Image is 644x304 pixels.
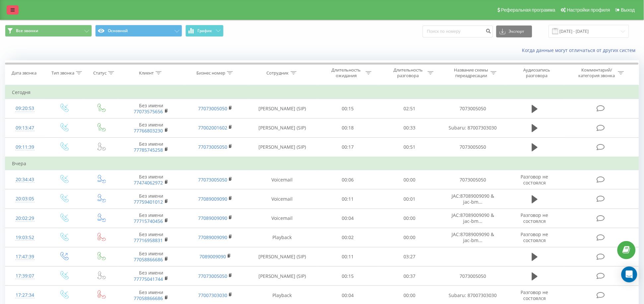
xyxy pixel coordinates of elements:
[12,141,38,154] div: 09:11:39
[248,209,317,228] td: Voicemail
[441,99,505,118] td: 7073005050
[12,192,38,205] div: 20:03:05
[521,231,548,243] span: Разговор не состоялся
[248,247,317,266] td: [PERSON_NAME] (SIP)
[12,289,38,302] div: 17:27:34
[134,108,163,115] a: 77073575656
[198,28,212,33] span: График
[317,247,379,266] td: 00:11
[317,170,379,189] td: 00:06
[248,170,317,189] td: Voicemail
[134,199,163,205] a: 77759401012
[328,67,364,78] div: Длительность ожидания
[496,25,532,37] button: Экспорт
[199,253,226,260] a: 7089009090
[267,70,289,76] div: Сотрудник
[12,270,38,282] div: 17:39:07
[248,228,317,247] td: Playback
[12,173,38,186] div: 20:34:43
[452,193,494,205] span: JAC:87089009090 & jac-bm...
[12,122,38,134] div: 09:13:47
[379,99,441,118] td: 02:51
[16,28,38,33] span: Все звонки
[317,189,379,209] td: 00:11
[379,118,441,137] td: 00:33
[134,147,163,153] a: 77785745258
[119,137,183,157] td: Без имени
[119,228,183,247] td: Без имени
[12,70,36,76] div: Дата звонка
[119,99,183,118] td: Без имени
[119,209,183,228] td: Без имени
[5,86,639,99] td: Сегодня
[119,247,183,266] td: Без имени
[134,179,163,186] a: 77474062972
[522,47,639,53] a: Когда данные могут отличаться от других систем
[134,218,163,224] a: 77715740456
[248,267,317,286] td: [PERSON_NAME] (SIP)
[198,125,227,131] a: 77002001602
[317,118,379,137] td: 00:18
[379,247,441,266] td: 03:27
[621,267,637,282] div: Open Intercom Messenger
[5,157,639,170] td: Вчера
[12,102,38,115] div: 09:20:53
[198,196,227,202] a: 77089009090
[578,67,616,78] div: Комментарий/категория звонка
[391,67,426,78] div: Длительность разговора
[248,99,317,118] td: [PERSON_NAME] (SIP)
[317,137,379,157] td: 00:17
[423,25,493,37] input: Поиск по номеру
[134,295,163,301] a: 77058866686
[248,118,317,137] td: [PERSON_NAME] (SIP)
[441,170,505,189] td: 7073005050
[5,25,92,37] button: Все звонки
[379,267,441,286] td: 00:37
[196,70,225,76] div: Бизнес номер
[119,170,183,189] td: Без имени
[134,237,163,243] a: 77716958831
[317,228,379,247] td: 00:02
[441,118,505,137] td: Subaru: 87007303030
[454,67,489,78] div: Название схемы переадресации
[317,99,379,118] td: 00:15
[501,7,555,13] span: Реферальная программа
[119,267,183,286] td: Без имени
[452,231,494,243] span: JAC:87089009090 & jac-bm...
[379,137,441,157] td: 00:51
[515,67,558,78] div: Аудиозапись разговора
[441,137,505,157] td: 7073005050
[379,189,441,209] td: 00:01
[379,170,441,189] td: 00:00
[198,273,227,279] a: 77073005050
[317,267,379,286] td: 00:15
[198,105,227,112] a: 77073005050
[12,231,38,244] div: 19:03:52
[134,256,163,263] a: 77058866686
[198,292,227,298] a: 77007303030
[567,7,610,13] span: Настройки профиля
[134,127,163,134] a: 77766803230
[119,118,183,137] td: Без имени
[521,212,548,224] span: Разговор не состоялся
[95,25,182,37] button: Основной
[379,209,441,228] td: 00:00
[93,70,107,76] div: Статус
[119,189,183,209] td: Без имени
[317,209,379,228] td: 00:04
[198,234,227,240] a: 77089009090
[134,276,163,282] a: 77775041744
[452,212,494,224] span: JAC:87089009090 & jac-bm...
[521,289,548,301] span: Разговор не состоялся
[198,177,227,183] a: 77073005050
[621,7,635,13] span: Выход
[379,228,441,247] td: 00:00
[139,70,154,76] div: Клиент
[248,189,317,209] td: Voicemail
[185,25,224,37] button: График
[12,250,38,263] div: 17:47:39
[198,215,227,221] a: 77089009090
[521,174,548,186] span: Разговор не состоялся
[12,212,38,225] div: 20:02:29
[198,144,227,150] a: 77073005050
